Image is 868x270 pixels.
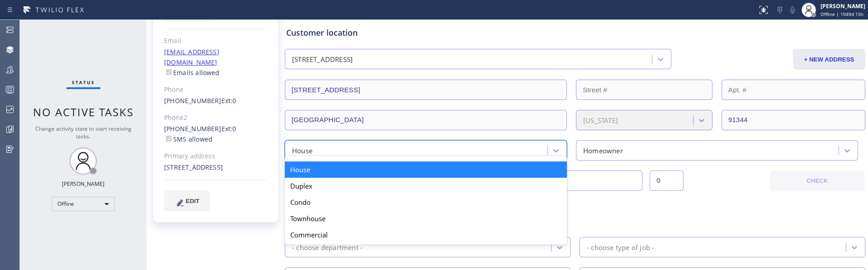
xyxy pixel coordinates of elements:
div: Commercial [285,227,567,243]
div: House [285,161,567,178]
button: CHECK [770,171,865,191]
span: Ext: 0 [222,96,236,105]
div: Customer location [286,27,864,39]
div: [STREET_ADDRESS] [164,162,268,173]
a: [EMAIL_ADDRESS][DOMAIN_NAME] [164,47,219,66]
span: Ext: 0 [222,124,236,133]
label: Emails allowed [164,68,220,77]
a: [PHONE_NUMBER] [164,96,222,105]
div: [PERSON_NAME] [62,180,104,188]
div: - choose department - [292,242,363,252]
div: [STREET_ADDRESS] [292,54,353,65]
span: Change activity state to start receiving tasks. [35,125,132,140]
div: Townhouse [285,210,567,227]
input: Address [285,80,567,100]
span: EDIT [186,198,199,204]
div: Primary address [164,151,268,161]
button: EDIT [164,190,210,211]
div: Phone2 [164,113,268,123]
span: No active tasks [33,104,134,119]
div: Phone [164,85,268,95]
input: Street # [576,80,712,100]
input: Emails allowed [166,69,172,75]
label: SMS allowed [164,135,212,143]
div: House [292,145,312,156]
div: Duplex [285,178,567,194]
input: Apt. # [722,80,865,100]
span: Offline | 1049d 15h [821,11,863,17]
div: Offline [52,197,115,211]
button: Mute [786,4,799,16]
a: [PHONE_NUMBER] [164,124,222,133]
div: [PERSON_NAME] [821,2,865,10]
input: Ext. 2 [650,171,684,191]
input: ZIP [722,110,865,130]
div: Homeowner [583,145,623,156]
input: City [285,110,567,130]
div: - choose type of job - [587,242,654,252]
div: Condo [285,194,567,210]
input: SMS allowed [166,136,172,142]
div: Email [164,36,268,46]
button: + NEW ADDRESS [793,49,865,70]
span: Status [72,79,95,85]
